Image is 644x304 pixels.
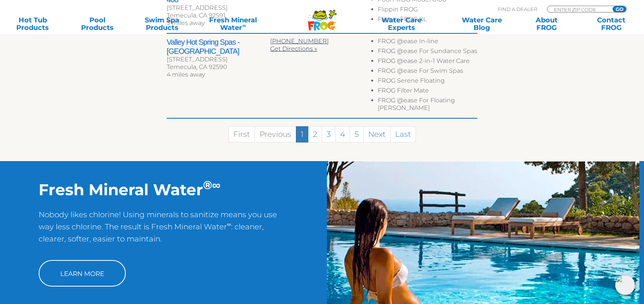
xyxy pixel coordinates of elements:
sup: ® [203,178,212,192]
a: Get Directions » [270,45,317,52]
a: AboutFROG [521,16,572,31]
a: 2 [308,126,322,143]
li: FROG @ease For Floating [PERSON_NAME] [378,97,477,114]
a: Previous [255,126,296,143]
a: 1 [296,126,308,143]
div: [STREET_ADDRESS] [167,56,270,63]
p: Nobody likes chlorine! Using minerals to sanitize means you use way less chlorine. The result is ... [39,208,283,252]
div: Temecula, CA 92590 [167,63,270,71]
span: 3 miles away [167,19,205,27]
span: 4 miles away [167,71,205,78]
a: PoolProducts [72,16,123,31]
li: FROG @ease For Swim Spas [378,67,477,77]
a: ContactFROG [586,16,636,31]
li: Flippin FROG [378,6,477,16]
input: GO [613,6,626,12]
a: First [228,126,255,143]
li: FROG Serene Floating [378,77,477,87]
a: Water CareBlog [457,16,507,31]
a: Hot TubProducts [8,16,58,31]
a: 4 [335,126,350,143]
li: FROG Filter Mate [378,87,477,97]
img: openIcon [615,275,635,295]
li: FROG @ease 2-in-1 Water Care [378,57,477,67]
a: Swim SpaProducts [137,16,187,31]
p: Find A Dealer [498,6,537,13]
h2: Fresh Mineral Water [39,180,283,199]
li: FROG @ease In-line [378,38,477,47]
sup: ∞ [212,178,220,192]
h2: Valley Hot Spring Spas - [GEOGRAPHIC_DATA] [167,38,270,56]
a: 5 [350,126,364,143]
sup: ∞ [227,221,231,228]
a: Last [390,126,416,143]
input: Zip Code Form [553,6,604,13]
a: Next [363,126,391,143]
a: [PHONE_NUMBER] [270,38,329,45]
div: [STREET_ADDRESS] [167,4,270,12]
li: FROG @ease For Sundance Spas [378,47,477,57]
li: Flippin FROG XL [378,16,477,25]
div: Temecula, CA 92591 [167,12,270,19]
a: Learn More [39,260,126,287]
a: 3 [322,126,336,143]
